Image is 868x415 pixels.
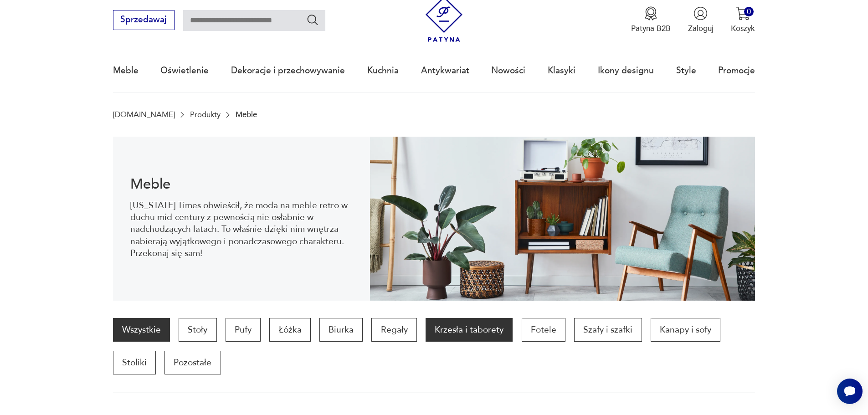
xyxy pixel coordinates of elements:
[522,318,565,342] a: Fotele
[226,318,261,342] a: Pufy
[718,50,755,92] a: Promocje
[269,318,310,342] a: Łóżka
[113,110,175,119] a: [DOMAIN_NAME]
[190,110,221,119] a: Produkty
[736,6,750,20] img: Ikona koszyka
[676,50,696,92] a: Style
[631,23,671,34] p: Patyna B2B
[179,318,216,342] a: Stoły
[693,6,708,20] img: Ikonka użytkownika
[491,50,525,92] a: Nowości
[731,6,755,34] button: 0Koszyk
[319,318,363,342] a: Biurka
[113,50,139,92] a: Meble
[688,6,714,34] button: Zaloguj
[837,379,863,404] iframe: Smartsupp widget button
[113,17,175,24] a: Sprzedawaj
[236,110,257,119] p: Meble
[744,7,754,16] div: 0
[160,50,209,92] a: Oświetlenie
[598,50,654,92] a: Ikony designu
[631,6,671,34] a: Ikona medaluPatyna B2B
[306,13,319,26] button: Szukaj
[651,318,720,342] a: Kanapy i sofy
[231,50,345,92] a: Dekoracje i przechowywanie
[113,351,156,374] a: Stoliki
[731,23,755,34] p: Koszyk
[130,200,352,260] p: [US_STATE] Times obwieścił, że moda na meble retro w duchu mid-century z pewnością nie osłabnie w...
[130,178,352,191] h1: Meble
[631,6,671,34] button: Patyna B2B
[113,318,170,342] a: Wszystkie
[113,10,175,30] button: Sprzedawaj
[644,6,658,20] img: Ikona medalu
[367,50,399,92] a: Kuchnia
[371,318,416,342] a: Regały
[574,318,642,342] a: Szafy i szafki
[164,351,221,374] a: Pozostałe
[548,50,575,92] a: Klasyki
[426,318,513,342] a: Krzesła i taborety
[421,50,469,92] a: Antykwariat
[688,23,714,34] p: Zaloguj
[370,137,755,301] img: Meble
